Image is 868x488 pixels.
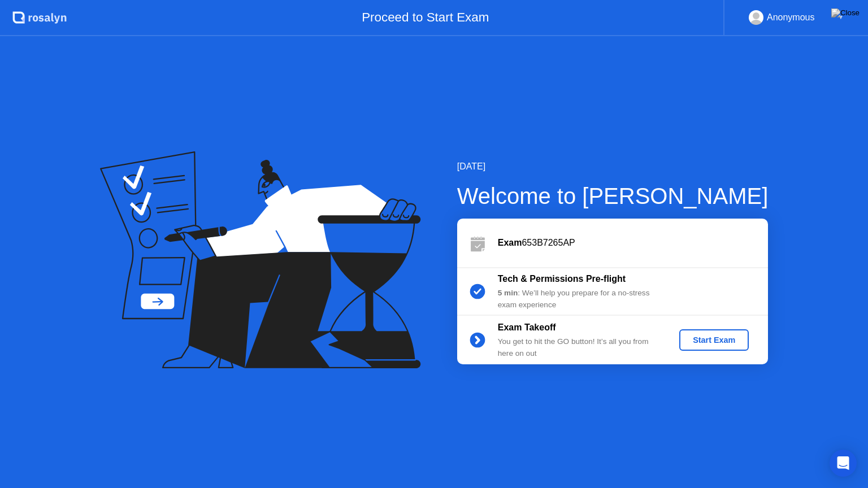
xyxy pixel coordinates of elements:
div: 653B7265AP [498,236,768,250]
div: You get to hit the GO button! It’s all you from here on out [498,336,661,359]
div: Open Intercom Messenger [830,450,857,477]
div: [DATE] [457,160,769,173]
div: : We’ll help you prepare for a no-stress exam experience [498,287,661,311]
div: Anonymous [767,10,815,25]
img: Close [831,8,860,18]
b: Exam [498,238,522,247]
b: Tech & Permissions Pre-flight [498,274,626,284]
div: Welcome to [PERSON_NAME] [457,179,769,213]
b: 5 min [498,289,518,297]
button: Start Exam [679,329,749,351]
div: Start Exam [684,335,744,345]
b: Exam Takeoff [498,323,556,332]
